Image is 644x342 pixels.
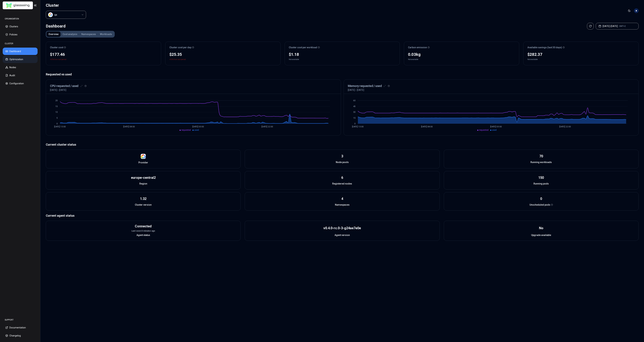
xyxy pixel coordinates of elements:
[533,182,549,185] span: Running pods
[55,111,58,113] tspan: 10
[421,126,433,128] tspan: [DATE] 08:00
[490,126,502,128] tspan: [DATE] 03:00
[408,46,515,49] div: Carbon emission
[57,122,58,125] tspan: 0
[335,233,350,237] span: Agent version
[46,23,66,29] div: Dashboard
[492,129,497,131] span: used
[539,154,543,159] div: 70
[341,196,343,201] div: 4
[46,11,86,19] button: Select a value
[50,88,66,92] p: [DATE] - [DATE]
[54,13,57,16] div: qa
[353,111,355,113] tspan: 30
[530,161,552,164] span: Running workloads
[3,64,38,71] button: Nodes
[408,58,418,61] div: Not available
[538,175,544,180] div: 150
[3,40,38,47] div: CLUSTER
[135,224,152,229] div: Connected
[54,126,66,128] tspan: [DATE] 13:00
[348,84,382,88] h3: Memory requested / used
[131,230,155,232] div: Last seen: 5 minutes ago
[261,126,273,128] tspan: [DATE] 22:00
[50,58,66,61] p: +55% from last period
[540,196,542,201] div: 0
[352,126,364,128] tspan: [DATE] 13:00
[479,129,489,131] span: requested
[55,105,58,108] tspan: 15
[57,117,58,119] tspan: 5
[46,72,639,77] p: Requested vs used
[3,15,38,22] div: ORGANISATION
[5,2,31,9] img: GlassWing
[3,324,38,331] button: Documentation
[408,52,515,57] div: 0.03 kg
[341,154,343,159] div: 3
[289,46,396,49] div: Cluster cost per workload
[3,80,38,87] button: Configuration
[61,32,79,37] button: Cost analysis
[348,88,364,92] p: [DATE] - [DATE]
[332,182,352,185] span: Registered nodes
[46,3,86,8] h1: Cluster
[527,52,634,57] div: $282.37
[3,72,38,79] button: Audit
[169,58,186,61] p: +55% from last period
[137,233,150,237] span: Agent status
[289,52,396,57] div: $1.18
[46,213,639,218] p: Current agent status
[50,52,157,57] div: $177.46
[55,99,58,102] tspan: 20
[527,58,538,61] div: Not available
[169,52,276,57] div: $25.35
[141,154,146,159] img: gcp
[139,182,147,185] span: Region
[3,23,38,30] button: Clusters
[46,142,639,147] p: Current cluster status
[131,175,156,180] div: europe-central2
[140,196,146,201] div: 1.32
[3,317,38,323] div: SUPPORT
[194,129,199,131] span: used
[50,84,78,88] h3: CPU requested / used
[619,25,626,27] span: GMT+2
[353,99,355,102] tspan: 60
[289,58,299,61] div: Not available
[50,46,157,49] div: Cluster cost
[529,203,550,206] span: Unscheduled pods
[596,23,639,29] button: [DATE]-[DATE]GMT+2
[341,175,343,180] div: 6
[527,46,634,49] div: Available savings (last 30 days)
[181,129,191,131] span: requested
[323,226,361,230] div: v0.4.0-rc.0-3-g24ae7e0e
[98,32,114,37] button: Workloads
[539,226,543,230] div: No
[3,48,38,55] button: Dashboard
[335,203,350,206] span: Namespaces
[559,126,571,128] tspan: [DATE] 22:00
[46,32,61,37] button: Overview
[138,161,148,164] span: Provider
[135,203,152,206] span: Cluster version
[192,126,204,128] tspan: [DATE] 03:00
[3,332,38,339] button: Changelog
[531,233,551,237] span: Upgrade available
[354,122,355,125] tspan: 0
[169,46,276,49] div: Cluster cost per day
[353,117,355,119] tspan: 15
[3,56,38,63] button: Optimization
[79,32,98,37] button: Namespaces
[353,105,355,108] tspan: 45
[336,161,349,164] span: Node pools
[49,13,52,16] img: gcp
[123,126,135,128] tspan: [DATE] 08:00
[3,31,38,38] button: Policies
